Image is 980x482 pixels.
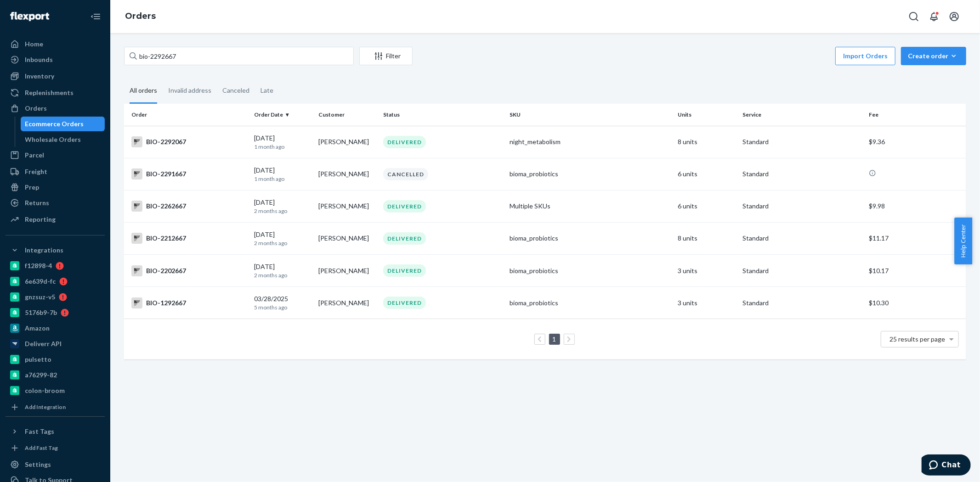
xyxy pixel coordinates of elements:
[254,175,312,183] p: 1 month ago
[742,137,861,146] p: Standard
[6,196,105,210] a: Returns
[25,88,74,97] div: Replenishments
[6,85,105,100] a: Replenishments
[383,297,426,309] div: DELIVERED
[25,198,49,207] div: Returns
[6,402,105,413] a: Add Integration
[742,202,861,211] p: Standard
[510,234,671,243] div: bioma_probiotics
[250,104,315,126] th: Order Date
[25,39,43,49] div: Home
[254,207,312,215] p: 2 months ago
[908,51,959,61] div: Create order
[254,134,312,151] div: [DATE]
[315,126,380,158] td: [PERSON_NAME]
[674,255,739,287] td: 3 units
[254,198,312,215] div: [DATE]
[318,111,376,118] div: Customer
[25,246,63,255] div: Integrations
[25,370,57,380] div: a76299-82
[674,126,739,158] td: 8 units
[254,271,312,279] p: 2 months ago
[86,7,105,26] button: Close Navigation
[510,169,671,179] div: bioma_probiotics
[922,454,971,477] iframe: Opens a widget where you can chat to one of our agents
[124,104,250,126] th: Order
[25,261,52,270] div: f12898-4
[674,222,739,254] td: 8 units
[6,457,105,472] a: Settings
[6,52,105,67] a: Inbounds
[131,136,247,147] div: BIO-2292067
[25,277,56,286] div: 6e639d-fc
[118,3,163,30] ol: breadcrumbs
[25,151,44,160] div: Parcel
[131,233,247,244] div: BIO-2212667
[865,255,966,287] td: $10.17
[865,222,966,254] td: $11.17
[25,355,51,364] div: pulsetto
[130,78,157,104] div: All orders
[674,190,739,222] td: 6 units
[383,264,426,277] div: DELIVERED
[6,305,105,320] a: 5176b9-7b
[674,104,739,126] th: Units
[6,336,105,351] a: Deliverr API
[383,168,428,180] div: CANCELLED
[6,368,105,382] a: a76299-82
[6,212,105,227] a: Reporting
[25,72,54,81] div: Inventory
[25,104,47,113] div: Orders
[10,12,49,21] img: Flexport logo
[954,218,972,264] button: Help Center
[315,287,380,319] td: [PERSON_NAME]
[254,262,312,279] div: [DATE]
[131,201,247,212] div: BIO-2262667
[131,168,247,179] div: BIO-2291667
[742,266,861,275] p: Standard
[865,287,966,319] td: $10.30
[6,101,105,116] a: Orders
[25,444,58,452] div: Add Fast Tag
[25,215,56,224] div: Reporting
[510,137,671,146] div: night_metabolism
[6,69,105,84] a: Inventory
[739,104,865,126] th: Service
[6,383,105,398] a: colon-broom
[380,104,506,126] th: Status
[25,403,66,411] div: Add Integration
[131,297,247,308] div: BIO-1292667
[359,47,413,65] button: Filter
[865,126,966,158] td: $9.36
[125,11,156,21] a: Orders
[21,117,105,131] a: Ecommerce Orders
[25,427,54,436] div: Fast Tags
[25,339,62,348] div: Deliverr API
[25,308,57,317] div: 5176b9-7b
[222,78,249,102] div: Canceled
[510,266,671,275] div: bioma_probiotics
[124,47,354,65] input: Search orders
[254,166,312,183] div: [DATE]
[551,335,558,343] a: Page 1 is your current page
[674,287,739,319] td: 3 units
[6,321,105,336] a: Amazon
[6,258,105,273] a: f12898-4
[315,255,380,287] td: [PERSON_NAME]
[6,164,105,179] a: Freight
[383,232,426,245] div: DELIVERED
[168,78,211,102] div: Invalid address
[383,136,426,148] div: DELIVERED
[901,47,966,65] button: Create order
[25,183,39,192] div: Prep
[131,265,247,276] div: BIO-2202667
[315,222,380,254] td: [PERSON_NAME]
[315,158,380,190] td: [PERSON_NAME]
[6,180,105,195] a: Prep
[315,190,380,222] td: [PERSON_NAME]
[25,167,47,176] div: Freight
[506,190,674,222] td: Multiple SKUs
[742,169,861,179] p: Standard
